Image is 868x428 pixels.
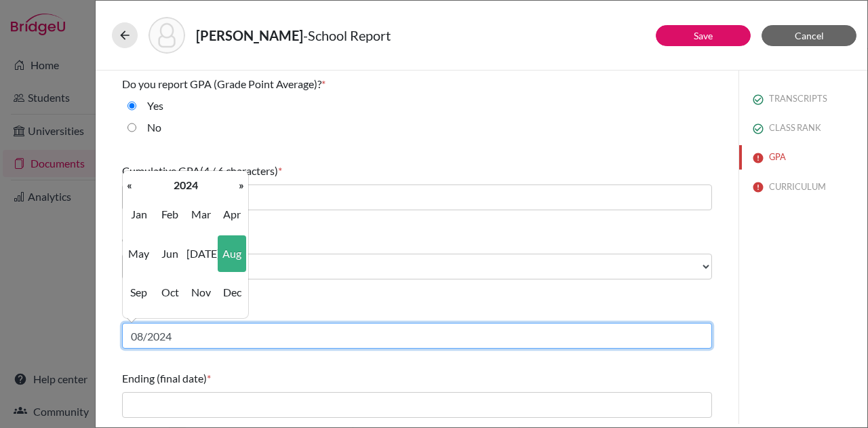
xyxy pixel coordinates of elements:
button: GPA [739,145,867,169]
label: Yes [147,98,163,114]
img: check_circle_outline-e4d4ac0f8e9136db5ab2.svg [753,123,764,134]
span: May [125,235,153,272]
th: 2024 [136,176,235,194]
button: CURRICULUM [739,175,867,199]
span: Mar [186,196,215,233]
span: Do you report GPA (Grade Point Average)? [122,77,321,90]
span: Dec [218,274,246,311]
th: « [123,176,136,194]
strong: [PERSON_NAME] [196,27,303,43]
span: Jan [125,196,153,233]
span: - School Report [303,27,391,43]
img: error-544570611efd0a2d1de9.svg [753,153,764,163]
span: Feb [156,196,184,233]
span: Sep [125,274,153,311]
span: (4 / 6 characters) [200,164,278,177]
button: CLASS RANK [739,116,867,140]
img: error-544570611efd0a2d1de9.svg [753,182,764,193]
span: Cumulative GPA [122,164,200,177]
span: Apr [218,196,246,233]
span: Oct [156,274,184,311]
span: Ending (final date) [122,372,207,385]
span: Jun [156,235,184,272]
img: check_circle_outline-e4d4ac0f8e9136db5ab2.svg [753,94,764,105]
span: Nov [186,274,215,311]
label: No [147,119,161,136]
span: Aug [218,235,246,272]
span: [DATE] [186,235,215,272]
button: TRANSCRIPTS [739,87,867,111]
th: » [235,176,248,194]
